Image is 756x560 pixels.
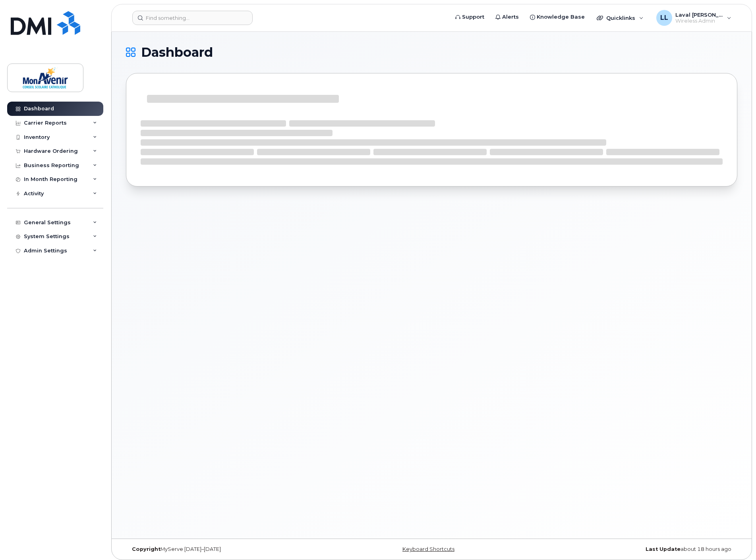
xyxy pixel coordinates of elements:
[132,546,160,552] strong: Copyright
[534,546,737,552] div: about 18 hours ago
[402,546,454,552] a: Keyboard Shortcuts
[646,546,681,552] strong: Last Update
[141,46,213,58] span: Dashboard
[126,546,330,552] div: MyServe [DATE]–[DATE]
